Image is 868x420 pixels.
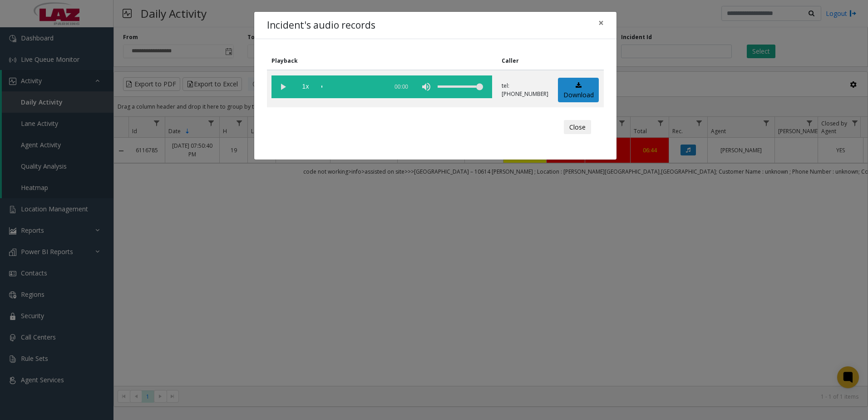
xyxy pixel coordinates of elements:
span: playback speed button [294,75,317,98]
div: volume level [438,75,483,98]
span: × [598,16,604,29]
th: Playback [267,52,497,70]
a: Download [558,78,599,103]
button: Close [564,120,591,135]
p: tel:[PHONE_NUMBER] [502,82,548,98]
button: Close [592,12,610,34]
th: Caller [497,52,553,70]
div: scrub bar [321,75,383,98]
h4: Incident's audio records [267,18,375,33]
